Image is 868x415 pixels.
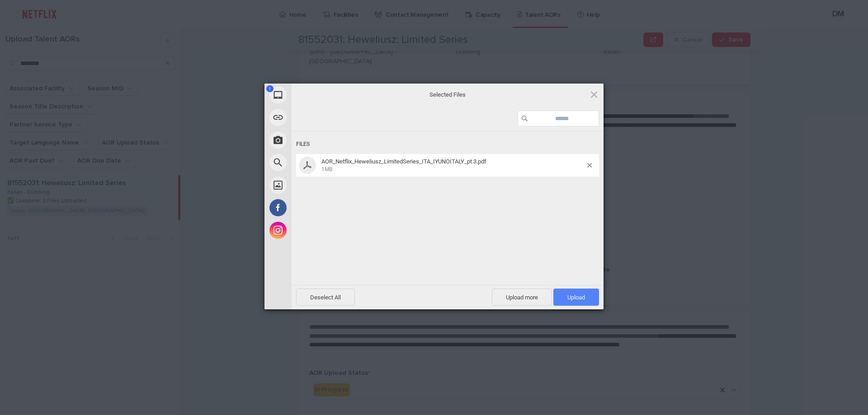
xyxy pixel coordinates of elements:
span: Deselect All [296,289,355,306]
div: Unsplash [264,174,373,196]
span: 1MB [321,166,332,173]
div: Link (URL) [264,106,373,129]
div: My Device [264,84,373,106]
div: Files [296,136,599,153]
span: AOR_Netflix_Heweliusz_LimitedSeries_ITA_IYUNOITALY_pt.3.pdf [319,158,587,173]
div: Instagram [264,219,373,242]
span: Upload more [492,289,552,306]
span: Selected Files [357,90,538,98]
span: 1 [266,85,274,92]
div: Take Photo [264,129,373,151]
span: Upload [567,294,585,301]
span: Upload [553,289,599,306]
span: AOR_Netflix_Heweliusz_LimitedSeries_ITA_IYUNOITALY_pt.3.pdf [321,158,486,165]
div: Web Search [264,151,373,174]
div: Facebook [264,196,373,219]
span: Click here or hit ESC to close picker [589,89,599,99]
